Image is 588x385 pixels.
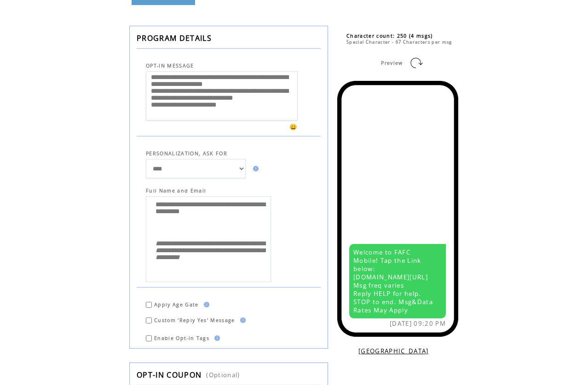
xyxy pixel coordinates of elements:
[358,347,429,355] a: [GEOGRAPHIC_DATA]
[146,187,321,194] span: Full Name and Email
[137,33,212,43] span: PROGRAM DETAILS
[289,123,298,131] span: 😀
[250,166,259,171] img: help.gif
[346,33,433,39] span: Character count: 250 (4 msgs)
[212,335,220,341] img: help.gif
[201,302,209,307] img: help.gif
[154,301,199,308] span: Apply Age Gate
[154,317,235,323] span: Custom 'Reply Yes' Message
[146,150,227,157] span: PERSONALIZATION, ASK FOR
[146,62,194,69] span: OPT-IN MESSAGE
[346,39,452,45] span: Special Character - 67 Characters per msg
[381,60,403,66] span: Preview
[237,317,246,323] img: help.gif
[206,371,240,379] span: (Optional)
[154,335,209,341] span: Enable Opt-in Tags
[353,248,433,314] span: Welcome to FAFC Mobile! Tap the Link below: [DOMAIN_NAME][URL] Msg freq varies Reply HELP for hel...
[137,370,202,380] span: OPT-IN COUPON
